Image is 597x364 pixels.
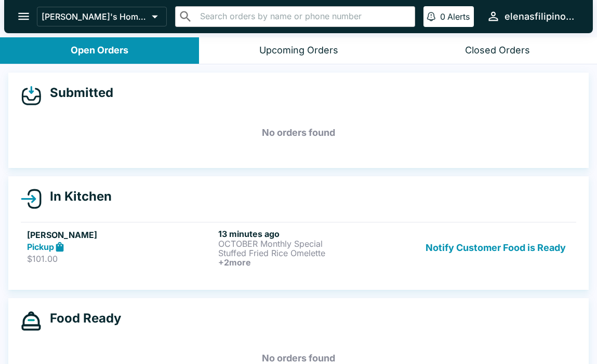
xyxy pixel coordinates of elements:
[42,189,112,204] h4: In Kitchen
[218,258,405,267] h6: + 2 more
[218,248,405,258] p: Stuffed Fried Rice Omelette
[440,11,445,22] p: 0
[37,7,167,26] button: [PERSON_NAME]'s Home of the Finest Filipino Foods
[42,311,121,326] h4: Food Ready
[218,229,405,239] h6: 13 minutes ago
[259,45,338,57] div: Upcoming Orders
[27,254,214,264] p: $101.00
[71,45,128,57] div: Open Orders
[197,9,410,24] input: Search orders by name or phone number
[21,222,576,273] a: [PERSON_NAME]Pickup$101.0013 minutes agoOCTOBER Monthly SpecialStuffed Fried Rice Omelette+2moreN...
[447,11,470,22] p: Alerts
[42,85,113,101] h4: Submitted
[465,45,530,57] div: Closed Orders
[27,229,214,241] h5: [PERSON_NAME]
[505,10,576,23] div: elenasfilipinofoods
[42,11,148,22] p: [PERSON_NAME]'s Home of the Finest Filipino Foods
[21,114,576,151] h5: No orders found
[218,239,405,248] p: OCTOBER Monthly Special
[482,5,580,27] button: elenasfilipinofoods
[27,242,54,252] strong: Pickup
[10,3,37,30] button: open drawer
[421,229,570,267] button: Notify Customer Food is Ready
